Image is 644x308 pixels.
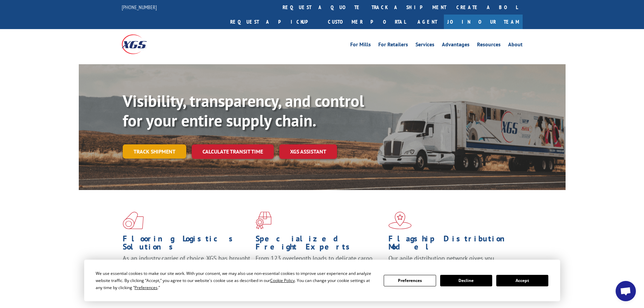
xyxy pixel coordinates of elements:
button: Decline [440,275,492,286]
a: Customer Portal [323,15,411,29]
div: Cookie Consent Prompt [84,260,560,301]
a: About [508,42,523,49]
a: Agent [411,15,444,29]
img: xgs-icon-focused-on-flooring-red [256,212,271,229]
span: As an industry carrier of choice, XGS has brought innovation and dedication to flooring logistics... [123,254,250,278]
p: From 123 overlength loads to delicate cargo, our experienced staff knows the best way to move you... [256,254,383,284]
span: Our agile distribution network gives you nationwide inventory management on demand. [388,254,513,270]
a: Advantages [442,42,470,49]
h1: Specialized Freight Experts [256,235,383,254]
a: Request a pickup [225,15,323,29]
h1: Flagship Distribution Model [388,235,516,254]
a: Open chat [616,281,636,301]
button: Preferences [384,275,436,286]
a: Calculate transit time [192,144,274,159]
a: Join Our Team [444,15,523,29]
button: Accept [496,275,548,286]
img: xgs-icon-total-supply-chain-intelligence-red [123,212,144,229]
a: Services [415,42,434,49]
a: [PHONE_NUMBER] [122,4,157,10]
img: xgs-icon-flagship-distribution-model-red [388,212,412,229]
a: Track shipment [123,144,186,159]
h1: Flooring Logistics Solutions [123,235,251,254]
a: For Retailers [378,42,408,49]
div: We use essential cookies to make our site work. With your consent, we may also use non-essential ... [96,270,376,291]
b: Visibility, transparency, and control for your entire supply chain. [123,90,364,131]
a: For Mills [350,42,371,49]
span: Cookie Policy [270,278,295,283]
a: XGS ASSISTANT [279,144,337,159]
span: Preferences [135,285,158,290]
a: Resources [477,42,501,49]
